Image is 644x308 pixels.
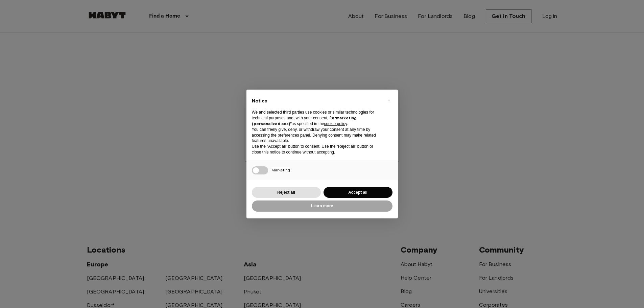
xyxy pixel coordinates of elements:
[252,144,382,155] p: Use the “Accept all” button to consent. Use the “Reject all” button or close this notice to conti...
[324,187,392,198] button: Accept all
[388,96,390,104] span: ×
[384,95,395,106] button: Close this notice
[252,115,357,126] strong: “marketing (personalized ads)”
[271,167,290,172] span: Marketing
[324,121,347,126] a: cookie policy
[252,187,321,198] button: Reject all
[252,98,382,104] h2: Notice
[252,200,392,212] button: Learn more
[252,127,382,144] p: You can freely give, deny, or withdraw your consent at any time by accessing the preferences pane...
[252,110,382,126] p: We and selected third parties use cookies or similar technologies for technical purposes and, wit...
